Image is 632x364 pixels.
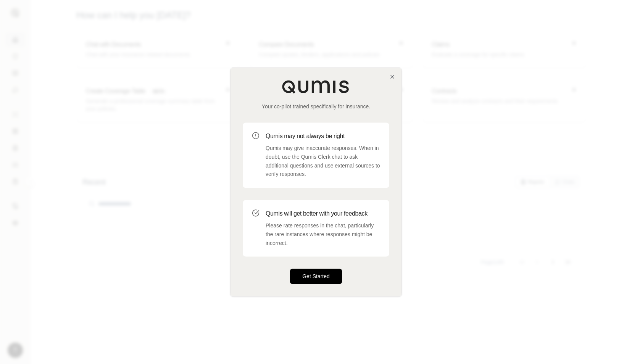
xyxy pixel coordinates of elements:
[266,144,380,179] p: Qumis may give inaccurate responses. When in doubt, use the Qumis Clerk chat to ask additional qu...
[290,269,342,284] button: Get Started
[243,103,389,110] p: Your co-pilot trained specifically for insurance.
[266,209,380,218] h3: Qumis will get better with your feedback
[266,132,380,141] h3: Qumis may not always be right
[282,80,350,93] img: Qumis Logo
[266,221,380,247] p: Please rate responses in the chat, particularly the rare instances where responses might be incor...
